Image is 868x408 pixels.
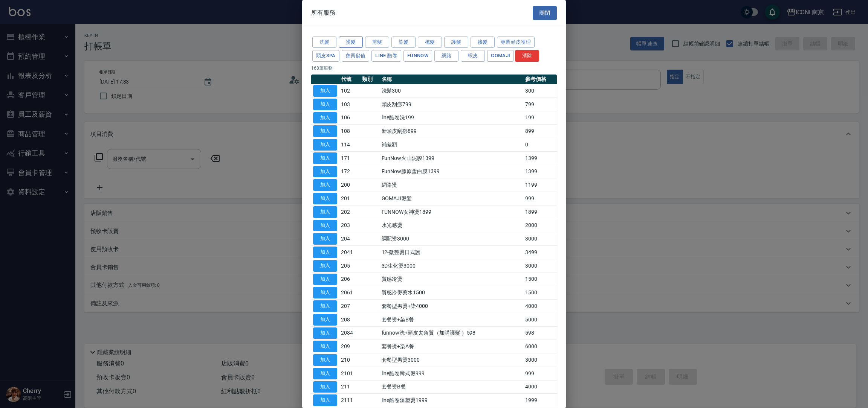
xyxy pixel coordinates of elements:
[313,274,337,285] button: 加入
[312,50,339,62] button: 頭皮SPA
[380,394,524,407] td: line酷卷溫塑燙1999
[380,286,524,300] td: 質感冷燙藥水1500
[339,37,363,48] button: 燙髮
[523,340,557,353] td: 6000
[313,233,337,245] button: 加入
[313,85,337,97] button: 加入
[339,75,360,84] th: 代號
[523,75,557,84] th: 參考價格
[523,111,557,125] td: 199
[339,273,360,286] td: 206
[523,165,557,178] td: 1399
[380,367,524,380] td: line酷卷韓式燙999
[339,380,360,394] td: 211
[380,232,524,246] td: 調配燙3000
[380,125,524,138] td: 新頭皮刮痧899
[418,37,442,48] button: 梳髮
[313,139,337,151] button: 加入
[515,50,539,62] button: 清除
[313,112,337,124] button: 加入
[313,314,337,326] button: 加入
[380,300,524,313] td: 套餐型男燙+染4000
[365,37,389,48] button: 剪髮
[523,353,557,367] td: 3000
[380,259,524,273] td: 3D生化燙3000
[339,246,360,259] td: 2041
[523,178,557,192] td: 1199
[313,287,337,298] button: 加入
[380,313,524,326] td: 套餐燙+染B餐
[313,368,337,379] button: 加入
[313,193,337,204] button: 加入
[313,354,337,366] button: 加入
[313,125,337,137] button: 加入
[339,259,360,273] td: 205
[339,313,360,326] td: 208
[403,50,432,62] button: FUNNOW
[523,125,557,138] td: 899
[523,273,557,286] td: 1500
[533,6,557,20] button: 關閉
[523,380,557,394] td: 4000
[523,367,557,380] td: 999
[339,84,360,98] td: 102
[311,9,335,17] span: 所有服務
[339,125,360,138] td: 108
[380,178,524,192] td: 網路燙
[444,37,468,48] button: 護髮
[339,232,360,246] td: 204
[523,232,557,246] td: 3000
[523,97,557,111] td: 799
[523,326,557,340] td: 598
[523,286,557,300] td: 1500
[380,353,524,367] td: 套餐型男燙3000
[313,99,337,110] button: 加入
[313,247,337,258] button: 加入
[339,394,360,407] td: 2111
[523,138,557,152] td: 0
[380,97,524,111] td: 頭皮刮痧799
[487,50,514,62] button: Gomaji
[313,394,337,406] button: 加入
[313,166,337,178] button: 加入
[380,192,524,206] td: GOMAJI燙髮
[523,259,557,273] td: 3000
[339,300,360,313] td: 207
[313,327,337,339] button: 加入
[371,50,401,62] button: LINE 酷卷
[523,246,557,259] td: 3499
[523,205,557,219] td: 1899
[380,151,524,165] td: FunNow火山泥膜1399
[313,152,337,164] button: 加入
[339,165,360,178] td: 172
[523,300,557,313] td: 4000
[380,326,524,340] td: funnow洗+頭皮去角質（加購護髮 ）598
[312,37,336,48] button: 洗髮
[391,37,416,48] button: 染髮
[523,84,557,98] td: 300
[339,353,360,367] td: 210
[523,394,557,407] td: 1999
[523,192,557,206] td: 999
[523,313,557,326] td: 5000
[360,75,379,84] th: 類別
[339,138,360,152] td: 114
[380,165,524,178] td: FunNow膠原蛋白膜1399
[434,50,458,62] button: 網路
[380,138,524,152] td: 補差額
[380,205,524,219] td: FUNNOW女神燙1899
[339,111,360,125] td: 106
[497,37,535,48] button: 專業頭皮護理
[313,220,337,231] button: 加入
[523,219,557,232] td: 2000
[342,50,370,62] button: 會員儲值
[380,84,524,98] td: 洗髮300
[380,273,524,286] td: 質感冷燙
[313,300,337,312] button: 加入
[313,179,337,191] button: 加入
[339,326,360,340] td: 2084
[339,192,360,206] td: 201
[380,246,524,259] td: 12-微整燙日式護
[311,65,557,72] p: 168 筆服務
[380,75,524,84] th: 名稱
